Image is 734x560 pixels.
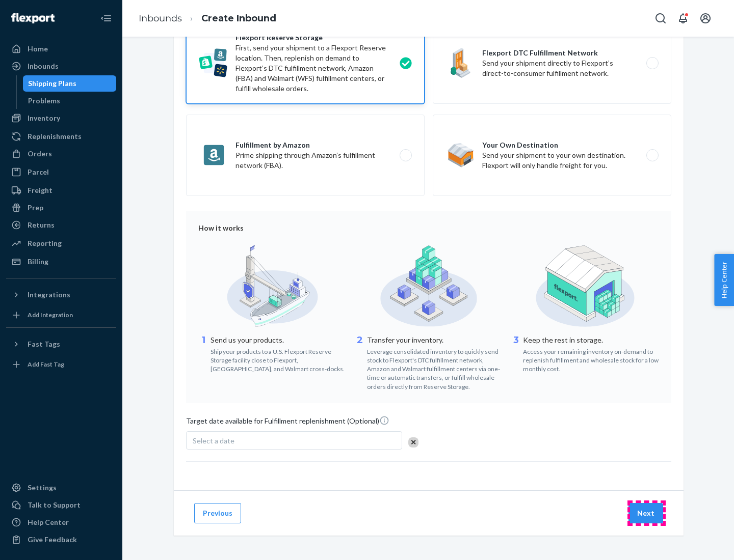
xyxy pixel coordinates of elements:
div: Access your remaining inventory on-demand to replenish fulfillment and wholesale stock for a low ... [523,345,659,373]
div: Inventory [28,113,60,123]
a: Talk to Support [6,497,116,513]
ol: breadcrumbs [130,4,284,34]
div: Prep [28,203,43,213]
img: Flexport logo [11,13,55,23]
div: Problems [28,96,60,106]
div: Billing [28,257,48,267]
div: Talk to Support [28,500,81,510]
button: Next [628,503,663,523]
button: Give Feedback [6,531,116,548]
a: Replenishments [6,128,116,145]
div: Leverage consolidated inventory to quickly send stock to Flexport's DTC fulfillment network, Amaz... [367,345,503,391]
a: Shipping Plans [23,75,117,92]
div: 2 [355,334,365,391]
div: 3 [511,334,521,373]
a: Inbounds [6,58,116,74]
a: Settings [6,480,116,496]
div: How it works [198,223,659,233]
div: Ship your products to a U.S. Flexport Reserve Storage facility close to Flexport, [GEOGRAPHIC_DAT... [211,345,347,373]
p: Transfer your inventory. [367,335,503,345]
div: Replenishments [28,131,82,142]
button: Help Center [714,254,734,306]
button: Open notifications [673,8,693,29]
a: Add Integration [6,307,116,323]
a: Home [6,41,116,57]
a: Add Fast Tag [6,356,116,373]
div: Integrations [28,290,70,300]
div: Give Feedback [28,535,77,545]
div: Reporting [28,238,62,248]
div: 1 [198,334,208,373]
div: Add Fast Tag [28,360,64,369]
span: Select a date [193,436,234,445]
p: Keep the rest in storage. [523,335,659,345]
a: Billing [6,254,116,270]
button: Previous [194,503,241,523]
a: Problems [23,93,117,109]
a: Parcel [6,164,116,180]
div: Shipping Plans [28,78,76,89]
div: Inbounds [28,61,59,71]
div: Settings [28,483,57,493]
a: Inventory [6,110,116,126]
div: Orders [28,149,52,159]
div: Fast Tags [28,339,60,349]
div: Returns [28,220,55,230]
a: Returns [6,217,116,233]
span: Target date available for Fulfillment replenishment (Optional) [186,415,389,430]
button: Integrations [6,287,116,303]
button: Close Navigation [96,8,116,29]
button: Open account menu [695,8,716,29]
div: Help Center [28,517,69,527]
a: Inbounds [139,13,182,24]
button: Fast Tags [6,336,116,352]
div: Parcel [28,167,49,177]
p: Send us your products. [211,335,347,345]
a: Reporting [6,235,116,251]
a: Create Inbound [201,13,276,24]
a: Freight [6,182,116,199]
div: Freight [28,185,53,195]
a: Help Center [6,514,116,530]
button: Open Search Box [650,8,671,29]
a: Orders [6,146,116,162]
div: Home [28,44,48,54]
div: Add Integration [28,311,73,319]
a: Prep [6,200,116,216]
